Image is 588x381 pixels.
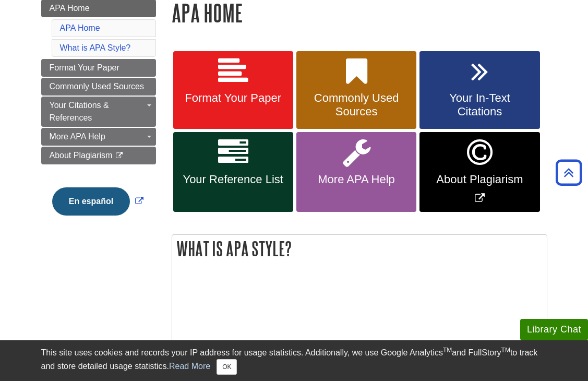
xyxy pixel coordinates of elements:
[217,359,237,375] button: Close
[50,197,146,206] a: Link opens in new window
[296,51,416,129] a: Commonly Used Sources
[181,91,285,105] span: Format Your Paper
[419,132,539,212] a: Link opens in new window
[304,91,409,118] span: Commonly Used Sources
[552,165,585,180] a: Back to Top
[60,23,100,32] a: APA Home
[41,59,156,77] a: Format Your Paper
[501,347,510,354] sup: TM
[173,132,293,212] a: Your Reference List
[50,82,144,91] span: Commonly Used Sources
[304,173,409,186] span: More APA Help
[50,101,109,122] span: Your Citations & References
[427,173,532,186] span: About Plagiarism
[115,152,124,159] i: This link opens in a new window
[60,43,131,52] a: What is APA Style?
[520,319,588,340] button: Library Chat
[52,187,130,216] button: En español
[41,147,156,164] a: About Plagiarism
[169,362,210,371] a: Read More
[427,91,532,118] span: Your In-Text Citations
[181,173,285,186] span: Your Reference List
[41,78,156,96] a: Commonly Used Sources
[50,132,105,141] span: More APA Help
[41,128,156,146] a: More APA Help
[41,347,547,375] div: This site uses cookies and records your IP address for usage statistics. Additionally, we use Goo...
[50,151,113,160] span: About Plagiarism
[50,4,90,13] span: APA Home
[173,51,293,129] a: Format Your Paper
[419,51,539,129] a: Your In-Text Citations
[296,132,416,212] a: More APA Help
[50,63,119,72] span: Format Your Paper
[41,97,156,127] a: Your Citations & References
[443,347,452,354] sup: TM
[172,235,547,263] h2: What is APA Style?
